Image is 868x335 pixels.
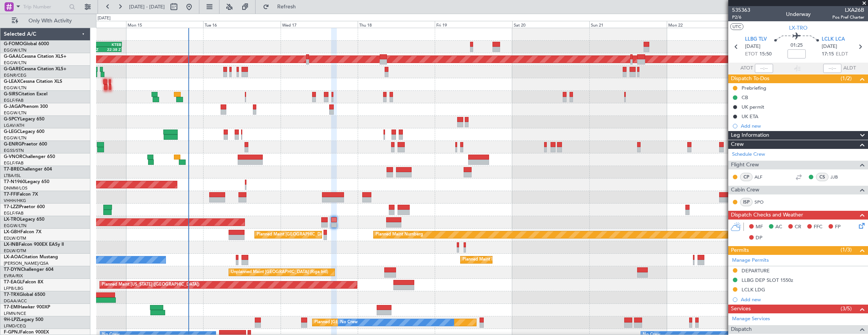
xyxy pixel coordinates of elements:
a: LFPB/LBG [4,286,24,291]
div: Underway [786,10,811,18]
span: Cabin Crew [731,186,759,194]
a: [PERSON_NAME]/QSA [4,261,49,266]
span: Permits [731,246,749,255]
a: ALF [754,174,772,180]
span: [DATE] - [DATE] [129,3,165,10]
a: T7-FFIFalcon 7X [4,192,38,197]
div: CP [740,173,753,181]
span: 535363 [732,6,750,14]
a: Schedule Crew [732,151,765,158]
span: Crew [731,140,744,149]
a: G-FOMOGlobal 6000 [4,42,49,46]
div: LLBG DEP SLOT 1550z [742,277,793,283]
div: UK permit [742,104,764,110]
a: 9H-LPZLegacy 500 [4,318,43,322]
span: P2/6 [732,14,750,21]
span: T7-EAGL [4,280,22,284]
div: 22:38 Z [103,47,121,52]
span: ETOT [745,51,758,58]
span: G-FOMO [4,42,23,46]
span: T7-DYN [4,267,21,272]
span: Dispatch [731,325,752,334]
a: G-SPCYLegacy 650 [4,117,44,122]
span: Pos Pref Charter [832,14,864,21]
span: G-GARE [4,67,21,71]
div: LCLK LDG [742,286,765,293]
div: Add new [741,123,864,129]
div: Tue 16 [203,21,280,28]
span: ELDT [836,51,848,58]
a: EGGW/LTN [4,110,27,116]
span: Flight Crew [731,161,759,169]
div: Planned Maint Nice ([GEOGRAPHIC_DATA]) [462,254,547,265]
div: DEPARTURE [742,267,770,274]
a: EDLW/DTM [4,248,26,254]
div: CS [816,173,829,181]
span: G-SPCY [4,117,20,122]
span: G-VNOR [4,155,22,159]
div: Sat 20 [512,21,589,28]
a: Manage Services [732,315,770,323]
span: LX-TRO [789,24,808,32]
a: EGGW/LTN [4,47,27,53]
button: UTC [730,23,743,30]
div: Mon 15 [126,21,203,28]
div: ISP [740,198,753,206]
a: DGAA/ACC [4,298,27,304]
span: FFC [814,223,822,231]
span: LCLK LCA [822,36,845,43]
span: LX-GBH [4,230,21,234]
span: [DATE] [822,43,837,51]
button: Only With Activity [8,15,82,27]
span: F-GPNJ [4,330,20,335]
div: Sun 21 [589,21,666,28]
span: LLBG TLV [745,36,767,43]
span: LXA26B [832,6,864,14]
a: EGNR/CEG [4,73,27,78]
a: T7-DYNChallenger 604 [4,267,54,272]
span: Only With Activity [20,18,80,24]
span: G-GAAL [4,54,21,59]
span: 15:50 [759,51,772,58]
span: G-SIRS [4,92,18,96]
a: JJB [830,174,847,180]
a: LX-TROLegacy 650 [4,217,44,222]
a: EGGW/LTN [4,85,27,91]
a: G-GAALCessna Citation XLS+ [4,54,66,59]
a: LTBA/ISL [4,173,21,179]
a: LX-AOACitation Mustang [4,255,58,259]
span: LX-AOA [4,255,21,259]
span: 01:25 [791,42,803,49]
a: T7-EAGLFalcon 8X [4,280,43,284]
div: Fri 19 [435,21,512,28]
div: UK ETA [742,113,758,120]
a: LX-GBHFalcon 7X [4,230,41,234]
span: LX-TRO [4,217,20,222]
span: [DATE] [745,43,761,51]
span: (1/3) [841,246,852,254]
span: FP [835,223,841,231]
a: G-SIRSCitation Excel [4,92,47,96]
span: MF [756,223,763,231]
div: No Crew [340,317,358,328]
div: KTEB [103,42,121,47]
div: Unplanned Maint [GEOGRAPHIC_DATA] (Riga Intl) [231,267,328,278]
span: Dispatch To-Dos [731,74,769,83]
span: DP [756,234,762,242]
a: VHHH/HKG [4,198,26,204]
a: LFMD/CEQ [4,323,26,329]
span: 17:15 [822,51,834,58]
span: Services [731,305,751,313]
a: EGSS/STN [4,148,24,153]
span: (1/2) [841,74,852,82]
a: G-LEAXCessna Citation XLS [4,79,62,84]
a: LFMN/NCE [4,311,26,316]
a: G-GARECessna Citation XLS+ [4,67,66,71]
span: 9H-LPZ [4,318,19,322]
span: G-LEAX [4,79,20,84]
span: T7-TRX [4,292,19,297]
span: ATOT [740,65,753,72]
a: EVRA/RIX [4,273,23,279]
a: SPO [754,199,772,205]
a: EGGW/LTN [4,60,27,66]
